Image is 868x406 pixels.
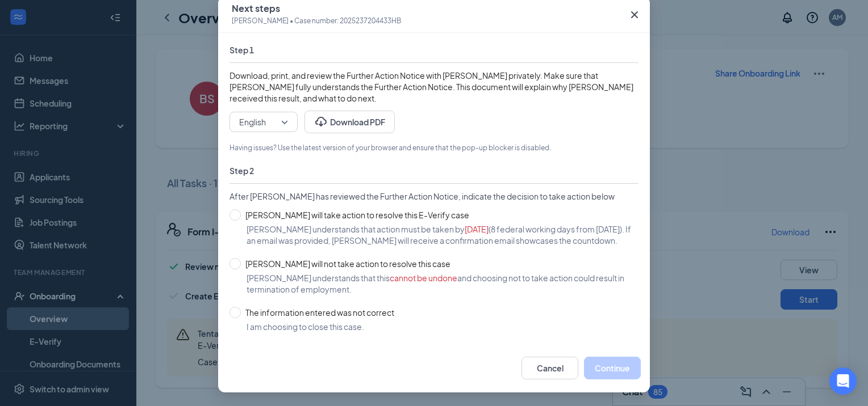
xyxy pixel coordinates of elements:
span: [PERSON_NAME] understands that action must be taken by [247,224,465,234]
span: English [239,113,266,130]
span: [PERSON_NAME] will take action to resolve this E-Verify case [241,209,474,221]
span: [PERSON_NAME] • Case number: 2025237204433HB [232,15,401,27]
button: DownloadDownload PDF [304,111,395,133]
div: Open Intercom Messenger [829,367,857,395]
span: Having issues? Use the latest version of your browser and ensure that the pop-up blocker is disab... [229,142,639,154]
button: Continue [584,357,641,379]
span: [PERSON_NAME] understands that this [247,273,390,283]
span: [DATE] [465,224,489,234]
svg: Cross [628,8,641,22]
svg: Download [314,115,328,129]
span: The information entered was not correct [241,306,399,319]
button: Cancel [521,357,578,379]
span: Next steps [232,3,401,14]
span: Step 2 [229,165,639,176]
span: After [PERSON_NAME] has reviewed the Further Action Notice, indicate the decision to take action ... [229,191,639,202]
span: cannot be undone [390,273,457,283]
span: Step 1 [229,44,639,56]
span: Download, print, and review the Further Action Notice with [PERSON_NAME] privately. Make sure tha... [229,70,639,104]
span: I am choosing to close this case. [247,322,364,332]
span: [PERSON_NAME] will not take action to resolve this case [241,257,455,270]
